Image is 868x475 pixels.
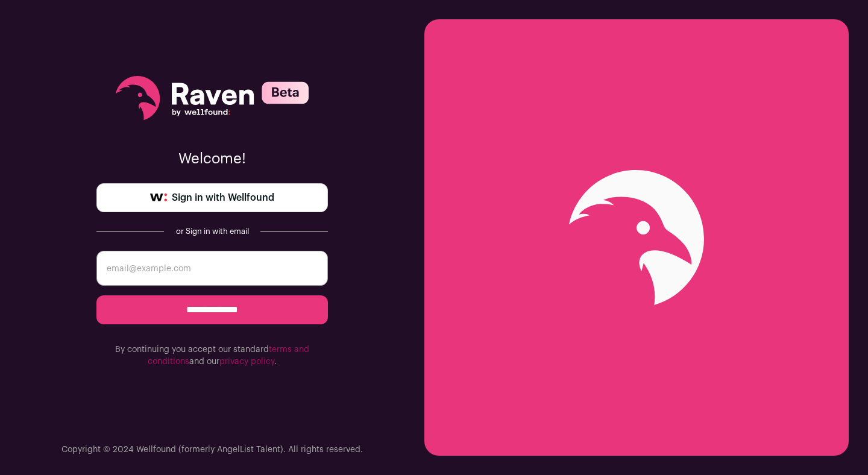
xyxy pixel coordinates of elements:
[174,227,251,236] div: or Sign in with email
[96,344,328,368] p: By continuing you accept our standard and our .
[61,444,363,456] p: Copyright © 2024 Wellfound (formerly AngelList Talent). All rights reserved.
[96,149,328,169] p: Welcome!
[96,251,328,286] input: email@example.com
[150,193,167,202] img: wellfound-symbol-flush-black-fb3c872781a75f747ccb3a119075da62bfe97bd399995f84a933054e44a575c4.png
[172,190,274,205] span: Sign in with Wellfound
[148,345,309,366] a: terms and conditions
[219,357,274,366] a: privacy policy
[96,183,328,212] a: Sign in with Wellfound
